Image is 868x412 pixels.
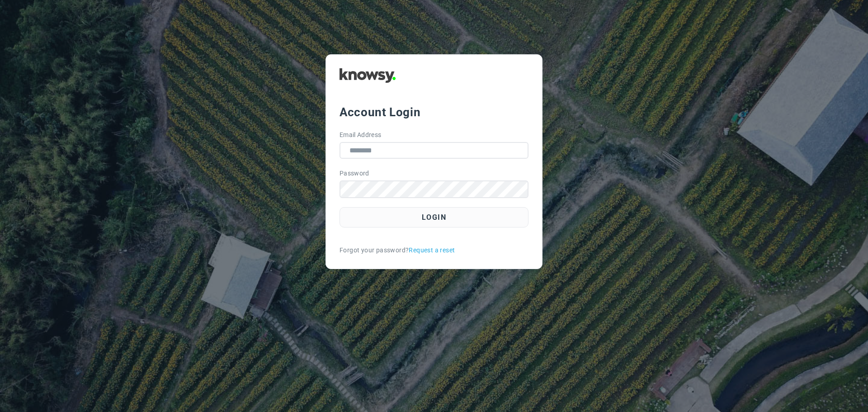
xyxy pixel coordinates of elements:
[409,246,455,255] a: Request a reset
[340,130,382,140] label: Email Address
[340,104,528,120] div: Account Login
[340,169,369,178] label: Password
[340,246,528,255] div: Forgot your password?
[340,207,528,227] button: Login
